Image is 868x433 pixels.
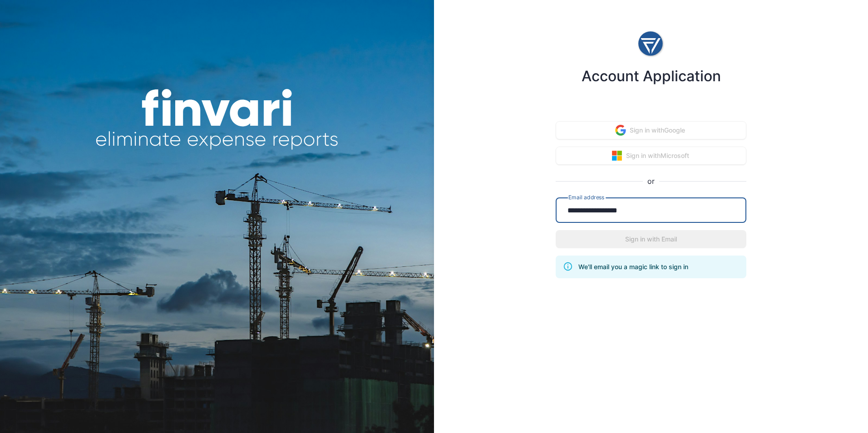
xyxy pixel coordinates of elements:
[578,258,688,276] div: We'll email you a magic link to sign in
[637,28,665,60] img: logo
[582,68,721,85] h4: Account Application
[643,176,659,187] span: or
[95,89,339,151] img: finvari headline
[568,193,606,201] label: Email address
